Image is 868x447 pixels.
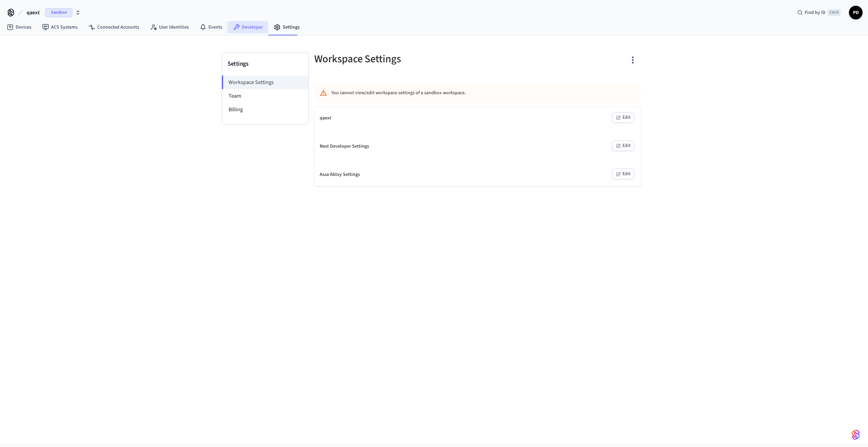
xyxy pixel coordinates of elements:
[83,21,145,33] a: Connected Accounts
[850,6,862,19] span: PD
[828,9,841,16] span: Ctrl K
[612,140,634,151] button: Edit
[37,21,83,33] a: ACS Systems
[320,171,360,178] div: Assa Abloy Settings
[792,6,846,19] div: Find by IDCtrl K
[612,112,634,123] button: Edit
[228,59,303,69] h3: Settings
[222,89,308,103] li: Team
[852,429,860,440] img: SeamLogoGradient.69752ec5.svg
[1,21,37,33] a: Devices
[331,87,584,99] div: You cannot view/edit workspace settings of a sandbox workspace.
[145,21,194,33] a: User Identities
[612,169,634,179] button: Edit
[849,6,863,19] button: PD
[320,115,331,122] div: qaext
[805,9,825,16] span: Find by ID
[27,9,40,17] span: qaext
[45,8,72,17] span: Sandbox
[228,21,268,33] a: Developer
[194,21,228,33] a: Events
[314,52,473,66] h5: Workspace Settings
[320,143,369,150] div: Nest Developer Settings
[222,76,308,89] li: Workspace Settings
[222,103,308,116] li: Billing
[268,21,305,33] a: Settings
